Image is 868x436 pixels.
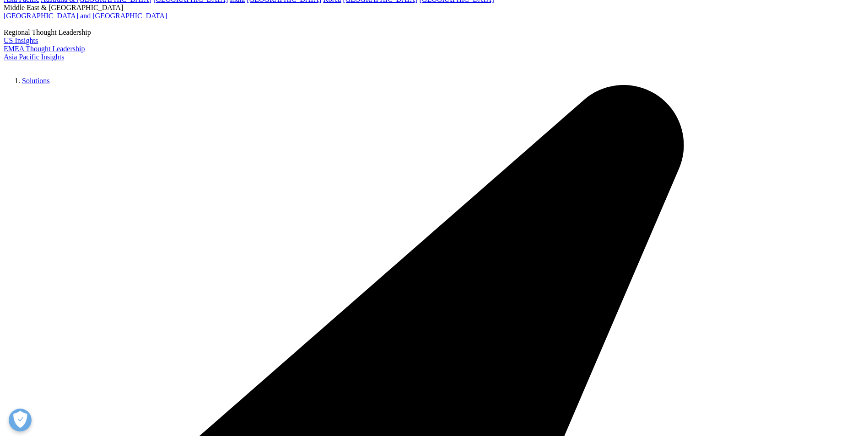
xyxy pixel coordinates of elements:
a: US Insights [4,37,38,44]
a: Asia Pacific Insights [4,53,64,61]
a: [GEOGRAPHIC_DATA] and [GEOGRAPHIC_DATA] [4,12,167,20]
a: Solutions [22,77,49,85]
a: EMEA Thought Leadership [4,45,85,53]
button: Open Preferences [9,409,32,431]
div: Regional Thought Leadership [4,28,864,37]
div: Middle East & [GEOGRAPHIC_DATA] [4,4,864,12]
